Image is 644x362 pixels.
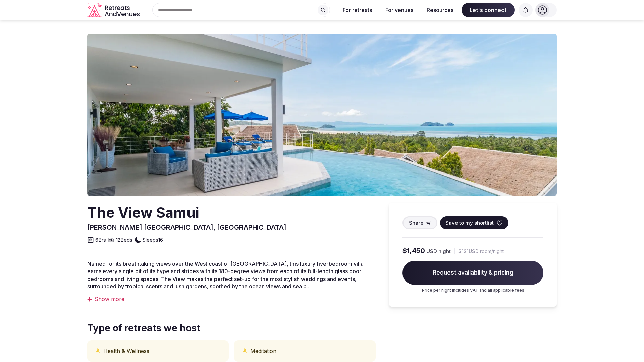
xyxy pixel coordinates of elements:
[402,216,437,229] button: Share
[87,223,286,231] span: [PERSON_NAME] [GEOGRAPHIC_DATA], [GEOGRAPHIC_DATA]
[87,322,200,335] span: Type of retreats we host
[337,3,377,17] button: For retreats
[87,3,141,18] svg: Retreats and Venues company logo
[95,236,106,243] span: 6 Brs
[402,288,543,293] p: Price per night includes VAT and all applicable fees
[440,216,508,229] button: Save to my shortlist
[87,203,199,223] h2: The View Samui
[480,248,504,255] span: room/night
[402,261,543,285] span: Request availability & pricing
[458,248,479,255] span: $121 USD
[380,3,419,17] button: For venues
[87,260,364,290] span: Named for its breathtaking views over the West coast of [GEOGRAPHIC_DATA], this luxury five-bedro...
[462,3,515,17] span: Let's connect
[143,236,163,243] span: Sleeps 16
[87,34,557,196] img: Venue cover photo
[421,3,459,17] button: Resources
[438,248,451,255] span: night
[426,248,437,255] span: USD
[409,219,423,226] span: Share
[87,295,376,303] div: Show more
[453,247,455,254] div: |
[445,219,494,226] span: Save to my shortlist
[116,236,132,243] span: 12 Beds
[402,246,425,255] span: $1,450
[87,3,141,18] a: Visit the homepage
